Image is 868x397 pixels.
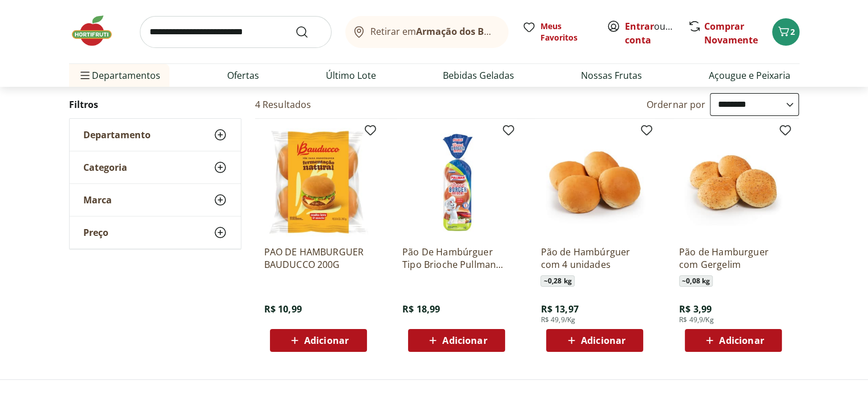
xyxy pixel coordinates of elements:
[264,303,302,315] span: R$ 10,99
[78,62,92,89] button: Menu
[402,246,511,271] a: Pão De Hambúrguer Tipo Brioche Pullman 520G
[69,14,126,48] img: Hortifruti
[270,329,367,352] button: Adicionar
[264,128,373,236] img: PAO DE HAMBURGUER BAUDUCCO 200G
[540,246,649,271] a: Pão de Hambúrguer com 4 unidades
[540,303,578,315] span: R$ 13,97
[772,18,800,46] button: Carrinho
[647,98,706,111] label: Ordernar por
[581,69,642,82] a: Nossas Frutas
[70,216,241,248] button: Preço
[264,246,373,271] a: PAO DE HAMBURGUER BAUDUCCO 200G
[540,275,574,287] span: ~ 0,28 kg
[83,227,108,238] span: Preço
[540,21,593,43] span: Meus Favoritos
[83,162,127,173] span: Categoria
[442,336,487,345] span: Adicionar
[625,20,654,33] a: Entrar
[679,275,713,287] span: ~ 0,08 kg
[370,26,496,37] span: Retirar em
[408,329,505,352] button: Adicionar
[83,194,112,206] span: Marca
[625,20,688,46] a: Criar conta
[70,119,241,151] button: Departamento
[540,315,575,324] span: R$ 49,9/Kg
[679,315,714,324] span: R$ 49,9/Kg
[255,98,312,111] h2: 4 Resultados
[709,69,790,82] a: Açougue e Peixaria
[790,26,795,37] span: 2
[345,16,508,48] button: Retirar emArmação dos Búzios/RJ
[679,303,712,315] span: R$ 3,99
[679,246,788,271] a: Pão de Hamburguer com Gergelim
[522,21,593,43] a: Meus Favoritos
[140,16,332,48] input: search
[546,329,643,352] button: Adicionar
[70,184,241,216] button: Marca
[227,69,259,82] a: Ofertas
[295,25,322,39] button: Submit Search
[540,128,649,236] img: Pão de Hambúrguer com 4 unidades
[78,62,160,89] span: Departamentos
[304,336,349,345] span: Adicionar
[719,336,764,345] span: Adicionar
[685,329,782,352] button: Adicionar
[402,303,440,315] span: R$ 18,99
[70,151,241,183] button: Categoria
[402,128,511,236] img: Pão De Hambúrguer Tipo Brioche Pullman 520G
[679,128,788,236] img: Pão de Hamburguer com Gergelim
[704,20,758,46] a: Comprar Novamente
[416,25,521,38] b: Armação dos Búzios/RJ
[443,69,514,82] a: Bebidas Geladas
[69,93,241,116] h2: Filtros
[83,129,151,141] span: Departamento
[326,69,376,82] a: Último Lote
[581,336,625,345] span: Adicionar
[625,19,676,47] span: ou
